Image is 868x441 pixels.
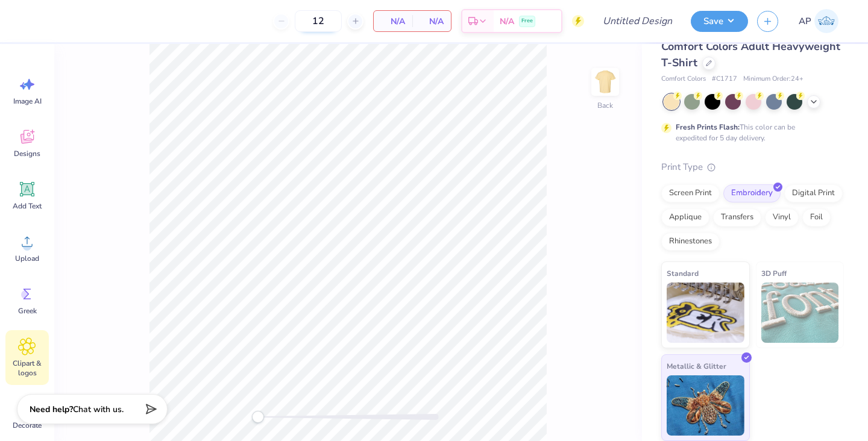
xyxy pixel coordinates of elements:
span: N/A [500,15,514,28]
div: Accessibility label [252,411,264,423]
button: Save [691,11,748,32]
span: Metallic & Glitter [667,360,726,372]
div: Digital Print [784,184,843,202]
a: AP [793,9,844,33]
strong: Need help? [30,404,73,415]
div: Rhinestones [661,233,720,251]
span: Image AI [13,96,42,106]
span: Greek [18,306,37,316]
span: Free [521,17,533,25]
div: Screen Print [661,184,720,202]
strong: Fresh Prints Flash: [676,122,740,132]
span: 3D Puff [761,267,787,280]
span: AP [799,14,811,28]
div: Print Type [661,160,844,174]
div: This color can be expedited for 5 day delivery. [676,122,824,143]
span: Designs [14,149,40,158]
img: Angela Piskulich [814,9,838,33]
input: Untitled Design [593,9,682,33]
span: N/A [381,15,405,28]
span: Add Text [13,201,42,211]
img: 3D Puff [761,283,839,343]
img: Standard [667,283,744,343]
span: N/A [420,15,444,28]
span: # C1717 [712,74,737,84]
span: Upload [15,254,39,263]
div: Back [597,100,613,111]
div: Embroidery [723,184,781,202]
div: Applique [661,208,709,227]
div: Foil [802,208,831,227]
img: Metallic & Glitter [667,375,744,436]
span: Minimum Order: 24 + [743,74,804,84]
span: Chat with us. [73,404,124,415]
span: Decorate [13,421,42,430]
span: Comfort Colors [661,74,706,84]
div: Vinyl [765,208,799,227]
span: Standard [667,267,699,280]
span: Clipart & logos [7,358,47,378]
input: – – [295,10,342,32]
img: Back [593,70,617,94]
div: Transfers [713,208,761,227]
